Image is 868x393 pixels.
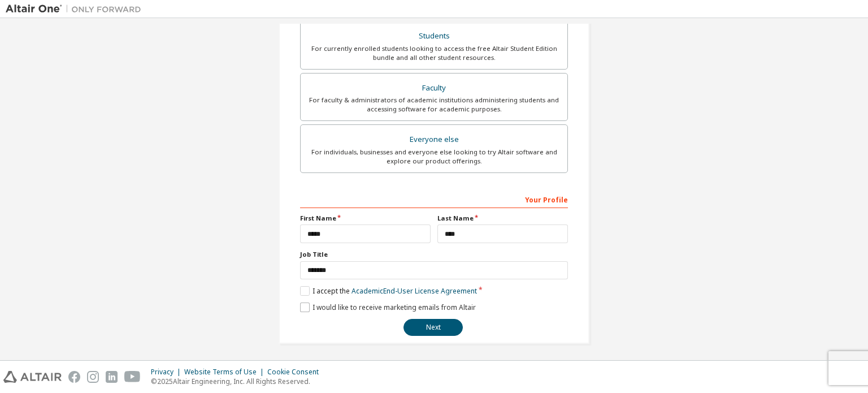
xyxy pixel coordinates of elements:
[87,371,99,383] img: instagram.svg
[403,319,463,336] button: Next
[300,303,476,312] label: I would like to receive marketing emails from Altair
[307,148,561,166] div: For individuals, businesses and everyone else looking to try Altair software and explore our prod...
[300,286,477,296] label: I accept the
[307,96,561,114] div: For faculty & administrators of academic institutions administering students and accessing softwa...
[106,371,118,383] img: linkedin.svg
[307,28,561,44] div: Students
[267,368,325,377] div: Cookie Consent
[351,286,477,296] a: Academic End-User License Agreement
[124,371,141,383] img: youtube.svg
[300,250,568,259] label: Job Title
[6,3,147,15] img: Altair One
[151,368,184,377] div: Privacy
[307,80,561,96] div: Faculty
[307,44,561,62] div: For currently enrolled students looking to access the free Altair Student Edition bundle and all ...
[3,371,62,383] img: altair_logo.svg
[300,190,568,208] div: Your Profile
[437,214,568,223] label: Last Name
[307,132,561,148] div: Everyone else
[151,377,325,386] p: © 2025 Altair Engineering, Inc. All Rights Reserved.
[184,368,267,377] div: Website Terms of Use
[300,214,431,223] label: First Name
[68,371,80,383] img: facebook.svg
